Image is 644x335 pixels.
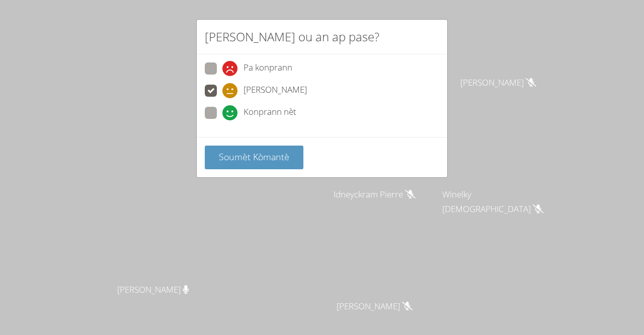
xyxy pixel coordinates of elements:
[219,151,289,163] font: Soumèt Kòmantè
[205,28,379,45] font: [PERSON_NAME] ou an ap pase?
[244,106,296,117] font: Konprann nèt
[244,61,292,73] font: Pa konprann
[205,146,303,169] button: Soumèt Kòmantè
[244,84,307,95] font: [PERSON_NAME]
